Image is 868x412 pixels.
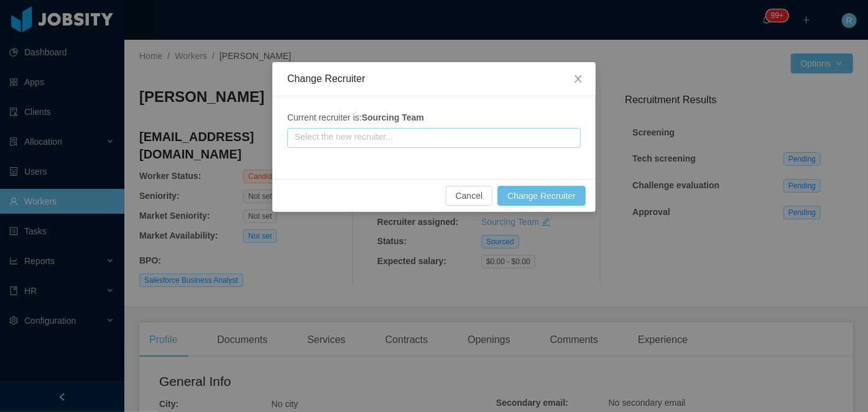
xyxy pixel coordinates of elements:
[362,112,424,122] strong: Sourcing Team
[287,112,424,122] span: Current recruiter is:
[561,62,596,97] button: Close
[446,186,493,206] button: Cancel
[497,186,586,206] button: Change Recruiter
[287,72,581,86] div: Change Recruiter
[573,74,583,84] i: icon: close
